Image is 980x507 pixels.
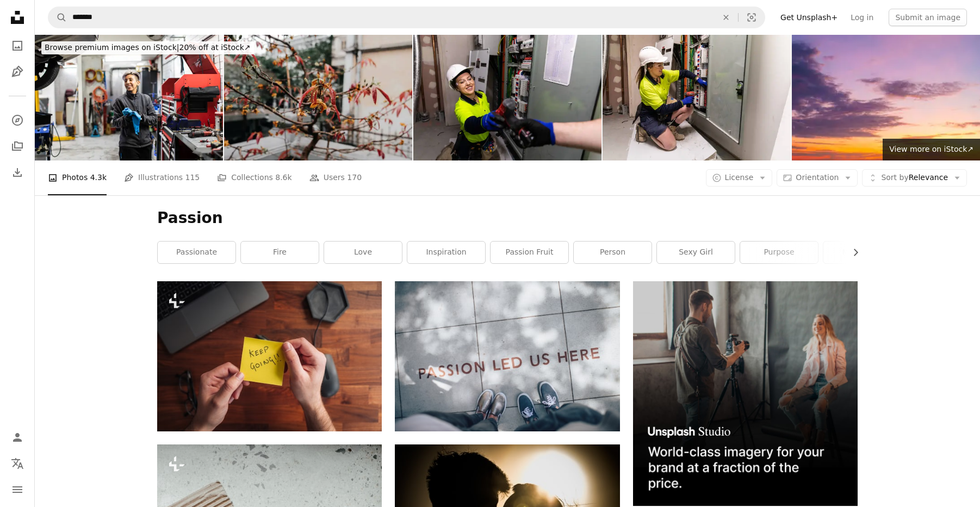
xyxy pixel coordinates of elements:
a: Log in / Sign up [7,426,28,448]
span: 170 [347,171,362,183]
a: Users 170 [309,160,362,195]
button: Clear [714,7,738,28]
a: sexy girl [657,242,735,263]
h1: Passion [157,208,858,228]
a: View more on iStock↗ [883,139,980,160]
img: Vibrant and Colorful Autumn Leaves Adorning a Tree in an Urban Setting, Truly Beautiful [224,35,412,160]
img: Real life female mechanic at work [35,35,223,160]
a: two person standing on gray tile paving [395,351,619,361]
a: a person holding a sticky note with the words keep going written on it [157,351,382,361]
button: License [706,169,773,187]
a: passionate [158,242,235,263]
button: Orientation [777,169,858,187]
span: 20% off at iStock ↗ [45,43,251,52]
a: love [324,242,402,263]
img: file-1715651741414-859baba4300dimage [633,281,858,506]
a: purpose [740,242,818,263]
span: Orientation [796,173,839,182]
a: Photos [7,35,28,57]
a: Illustrations 115 [124,160,200,195]
button: Language [7,453,28,474]
a: motivation [823,242,901,263]
img: clouds and evening sky,Sunset sky for background or sunrise sky and clouds in the morning. [792,35,980,160]
form: Find visuals sitewide [48,7,765,28]
button: scroll list to the right [846,242,858,263]
a: Collections [7,135,28,157]
img: two person standing on gray tile paving [395,281,619,431]
img: a person holding a sticky note with the words keep going written on it [157,281,382,431]
a: Collections 8.6k [217,160,291,195]
a: Get Unsplash+ [774,9,844,26]
a: Browse premium images on iStock|20% off at iStock↗ [35,35,260,61]
a: person [574,242,652,263]
a: Log in [844,9,880,26]
span: 115 [185,171,200,183]
button: Menu [7,479,28,500]
span: Relevance [881,172,948,183]
button: Visual search [739,7,765,28]
a: Explore [7,109,28,131]
span: Browse premium images on iStock | [45,43,179,52]
span: License [725,173,754,182]
span: Sort by [881,173,908,182]
button: Search Unsplash [48,7,67,28]
span: 8.6k [275,171,291,183]
button: Sort byRelevance [862,169,967,187]
a: Illustrations [7,61,28,83]
a: passion fruit [491,242,568,263]
a: fire [241,242,319,263]
a: inspiration [407,242,485,263]
img: Real life female electrician at work [603,35,791,160]
span: View more on iStock ↗ [889,145,973,153]
img: Real life female electrician at work [413,35,601,160]
a: Download History [7,162,28,183]
button: Submit an image [889,9,967,26]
